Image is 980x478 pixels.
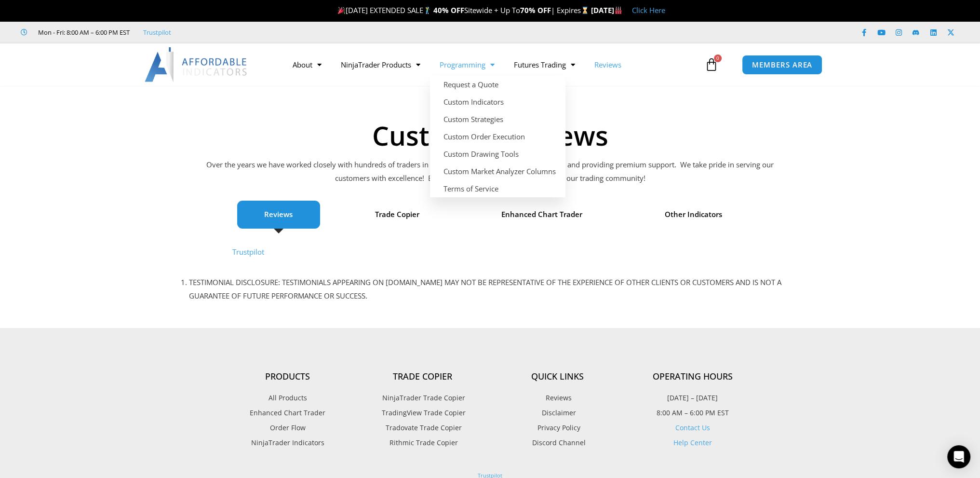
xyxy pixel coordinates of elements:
span: 0 [714,55,722,62]
span: Other Indicators [665,208,722,221]
span: NinjaTrader Trade Copier [380,392,465,404]
span: Enhanced Chart Trader [501,208,582,221]
a: Reviews [585,54,631,76]
a: All Products [220,392,355,404]
a: Trustpilot [232,247,264,257]
span: Tradovate Trade Copier [383,422,462,434]
a: Custom Order Execution [430,128,565,145]
span: Privacy Policy [535,422,580,434]
strong: 40% OFF [433,5,464,15]
img: LogoAI | Affordable Indicators – NinjaTrader [145,47,248,82]
h4: Quick Links [490,371,625,382]
a: Help Center [673,438,712,447]
a: Rithmic Trade Copier [355,437,490,449]
img: 🏌️‍♂️ [424,7,431,14]
a: Disclaimer [490,407,625,419]
p: 8:00 AM – 6:00 PM EST [625,407,760,419]
span: Reviews [543,392,572,404]
span: Rithmic Trade Copier [387,437,458,449]
a: Reviews [490,392,625,404]
img: 🏭 [615,7,622,14]
span: [DATE] EXTENDED SALE Sitewide + Up To | Expires [336,5,591,15]
span: Mon - Fri: 8:00 AM – 6:00 PM EST [36,27,130,38]
a: NinjaTrader Trade Copier [355,392,490,404]
a: NinjaTrader Indicators [220,437,355,449]
span: All Products [268,392,307,404]
a: NinjaTrader Products [331,54,430,76]
a: Custom Strategies [430,110,565,128]
a: 0 [690,51,733,79]
a: Custom Indicators [430,93,565,110]
a: Discord Channel [490,437,625,449]
a: Futures Trading [504,54,585,76]
span: Enhanced Chart Trader [250,407,325,419]
a: Order Flow [220,422,355,434]
a: Trustpilot [143,27,171,38]
span: NinjaTrader Indicators [251,437,324,449]
h4: Trade Copier [355,371,490,382]
h1: Customer Reviews [158,122,823,149]
a: Enhanced Chart Trader [220,407,355,419]
a: Privacy Policy [490,422,625,434]
a: Programming [430,54,504,76]
span: MEMBERS AREA [752,61,812,68]
h4: Products [220,371,355,382]
div: Open Intercom Messenger [947,445,970,468]
a: Terms of Service [430,180,565,197]
span: Disclaimer [539,407,576,419]
a: About [283,54,331,76]
nav: Menu [283,54,702,76]
span: Trade Copier [375,208,419,221]
a: MEMBERS AREA [742,55,822,75]
a: TradingView Trade Copier [355,407,490,419]
a: Custom Market Analyzer Columns [430,163,565,180]
p: Over the years we have worked closely with hundreds of traders in developing custom NinjaTrader s... [206,158,775,185]
a: Click Here [632,5,665,15]
span: Order Flow [270,422,306,434]
p: [DATE] – [DATE] [625,392,760,404]
a: Tradovate Trade Copier [355,422,490,434]
h4: Operating Hours [625,371,760,382]
span: Discord Channel [530,437,586,449]
a: Custom Drawing Tools [430,145,565,163]
ul: Programming [430,76,565,197]
li: TESTIMONIAL DISCLOSURE: TESTIMONIALS APPEARING ON [DOMAIN_NAME] MAY NOT BE REPRESENTATIVE OF THE ... [189,276,813,303]
span: Reviews [264,208,293,221]
strong: 70% OFF [520,5,551,15]
span: TradingView Trade Copier [379,407,466,419]
a: Contact Us [675,423,710,432]
a: Request a Quote [430,76,565,93]
strong: [DATE] [591,5,622,15]
img: 🎉 [338,7,345,14]
img: ⌛ [581,7,589,14]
